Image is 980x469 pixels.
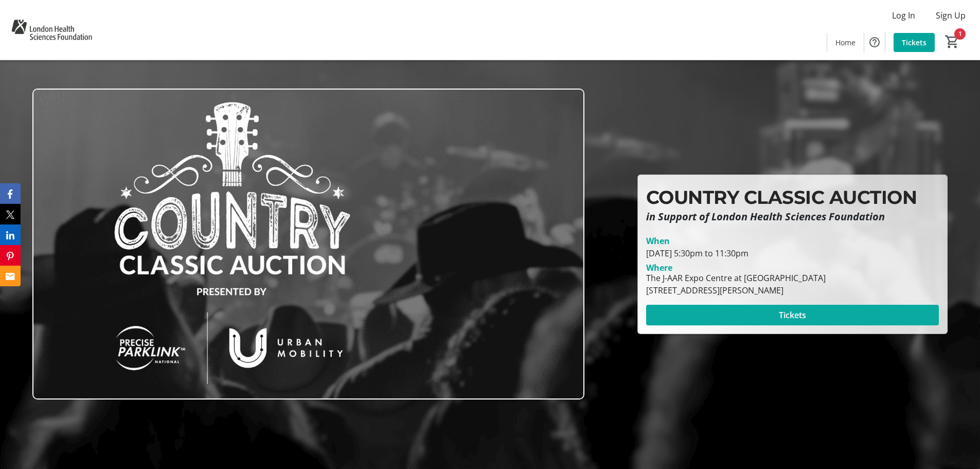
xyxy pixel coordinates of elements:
[943,32,961,51] button: Cart
[646,210,885,223] em: in Support of London Health Sciences Foundation
[779,309,806,321] span: Tickets
[864,32,885,53] button: Help
[32,89,584,399] img: Campaign CTA Media Photo
[884,7,923,24] button: Log In
[928,7,974,24] button: Sign Up
[902,37,926,48] span: Tickets
[827,33,864,52] a: Home
[646,284,826,297] div: [STREET_ADDRESS][PERSON_NAME]
[646,305,939,325] button: Tickets
[646,183,939,211] p: COUNTRY CLASSIC AUCTION
[835,37,856,48] span: Home
[892,9,915,22] span: Log In
[646,264,672,272] div: Where
[6,4,97,56] img: London Health Sciences Foundation's Logo
[646,235,670,247] div: When
[894,33,935,52] a: Tickets
[936,9,966,22] span: Sign Up
[646,247,939,259] div: [DATE] 5:30pm to 11:30pm
[646,272,826,284] div: The J-AAR Expo Centre at [GEOGRAPHIC_DATA]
